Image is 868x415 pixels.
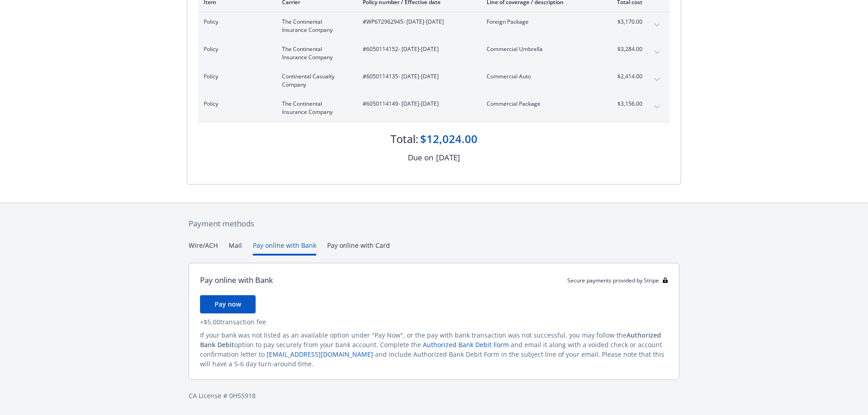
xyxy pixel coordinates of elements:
span: $3,284.00 [608,45,642,53]
button: Mail [229,241,242,256]
div: Due on [408,152,433,164]
span: Policy [204,72,267,81]
button: Pay online with Bank [253,241,316,256]
span: The Continental Insurance Company [282,100,348,116]
span: The Continental Insurance Company [282,18,348,34]
div: CA License # 0H55918 [189,391,679,400]
div: Secure payments provided by Stripe [567,277,668,284]
div: PolicyContinental Casualty Company#6050114135- [DATE]-[DATE]Commercial Auto$2,414.00expand content [198,67,670,94]
span: #WP672962945 - [DATE]-[DATE] [363,18,472,26]
div: Pay online with Bank [200,274,273,286]
button: expand content [650,100,664,114]
span: Commercial Package [487,100,594,108]
a: [EMAIL_ADDRESS][DOMAIN_NAME] [267,350,373,359]
button: expand content [650,45,664,60]
span: #6050114135 - [DATE]-[DATE] [363,72,472,81]
span: Continental Casualty Company [282,72,348,89]
span: Commercial Auto [487,72,594,81]
div: $12,024.00 [420,131,478,147]
span: $3,170.00 [608,18,642,26]
span: Policy [204,100,267,108]
button: Pay now [200,295,256,313]
span: #6050114149 - [DATE]-[DATE] [363,100,472,108]
span: The Continental Insurance Company [282,45,348,61]
span: #6050114152 - [DATE]-[DATE] [363,45,472,53]
span: $2,414.00 [608,72,642,81]
span: Policy [204,45,267,53]
div: Payment methods [189,218,679,230]
div: + $5.00 transaction fee [200,317,668,327]
span: Commercial Umbrella [487,45,594,53]
div: Total: [390,131,418,147]
a: Authorized Bank Debit Form [423,340,509,349]
div: If your bank was not listed as an available option under "Pay Now", or the pay with bank transact... [200,330,668,369]
div: [DATE] [436,152,460,164]
button: expand content [650,72,664,87]
span: Foreign Package [487,18,594,26]
span: Authorized Bank Debit [200,331,661,349]
button: expand content [650,18,664,32]
div: PolicyThe Continental Insurance Company#WP672962945- [DATE]-[DATE]Foreign Package$3,170.00expand ... [198,12,670,40]
span: $3,156.00 [608,100,642,108]
span: Pay now [215,300,241,308]
button: Wire/ACH [189,241,218,256]
span: Policy [204,18,267,26]
div: PolicyThe Continental Insurance Company#6050114149- [DATE]-[DATE]Commercial Package$3,156.00expan... [198,94,670,122]
div: PolicyThe Continental Insurance Company#6050114152- [DATE]-[DATE]Commercial Umbrella$3,284.00expa... [198,40,670,67]
button: Pay online with Card [327,241,390,256]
